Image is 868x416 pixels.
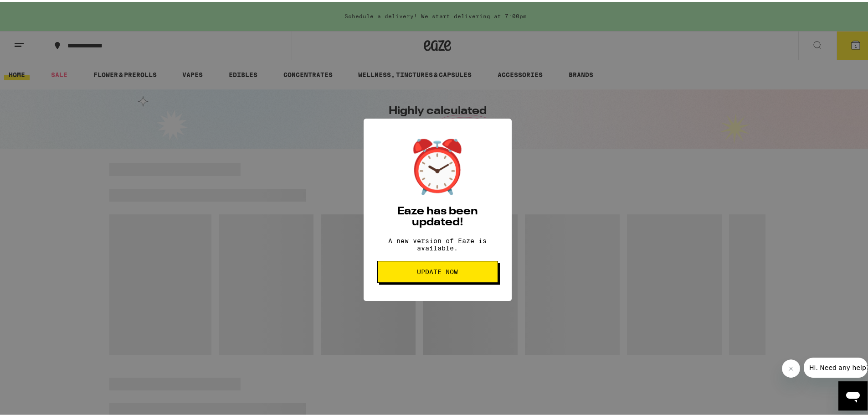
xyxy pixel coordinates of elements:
[838,380,868,409] iframe: Button to launch messaging window
[406,135,469,195] div: ⏰
[377,235,498,250] p: A new version of Eaze is available.
[377,259,498,281] button: Update Now
[782,358,800,376] iframe: Close message
[377,204,498,226] h2: Eaze has been updated!
[5,6,66,14] span: Hi. Need any help?
[804,356,868,376] iframe: Message from company
[417,267,458,273] span: Update Now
